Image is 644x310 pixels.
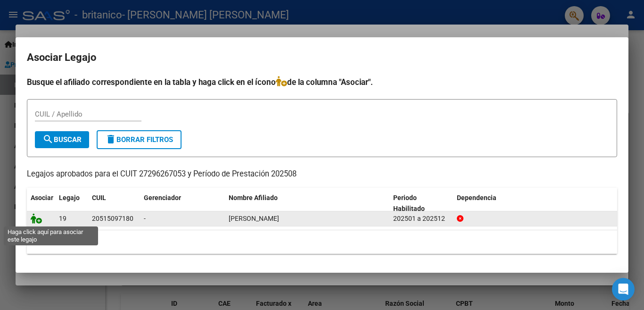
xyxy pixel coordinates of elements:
mat-icon: delete [105,134,116,145]
div: 1 registros [27,230,617,254]
div: 202501 a 202512 [393,213,449,224]
div: Open Intercom Messenger [612,278,635,301]
span: CUIL [92,194,106,201]
p: Legajos aprobados para el CUIT 27296267053 y Período de Prestación 202508 [27,168,617,180]
datatable-header-cell: Periodo Habilitado [389,188,453,219]
mat-icon: search [42,134,54,145]
button: Borrar Filtros [97,130,182,149]
span: Dependencia [457,194,496,201]
span: Buscar [42,135,82,144]
datatable-header-cell: Dependencia [453,188,618,219]
datatable-header-cell: Legajo [55,188,88,219]
span: Gerenciador [144,194,181,201]
span: Nombre Afiliado [229,194,278,201]
span: Asociar [31,194,53,201]
span: ZILIOTTO ULISES [229,215,279,222]
datatable-header-cell: Gerenciador [140,188,225,219]
h4: Busque el afiliado correspondiente en la tabla y haga click en el ícono de la columna "Asociar". [27,76,617,88]
span: Legajo [59,194,80,201]
button: Buscar [35,131,89,148]
datatable-header-cell: CUIL [88,188,140,219]
span: 19 [59,215,66,222]
h2: Asociar Legajo [27,49,617,67]
span: Borrar Filtros [105,135,173,144]
datatable-header-cell: Asociar [27,188,55,219]
span: - [144,215,146,222]
datatable-header-cell: Nombre Afiliado [225,188,389,219]
div: 20515097180 [92,213,133,224]
span: Periodo Habilitado [393,194,425,212]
